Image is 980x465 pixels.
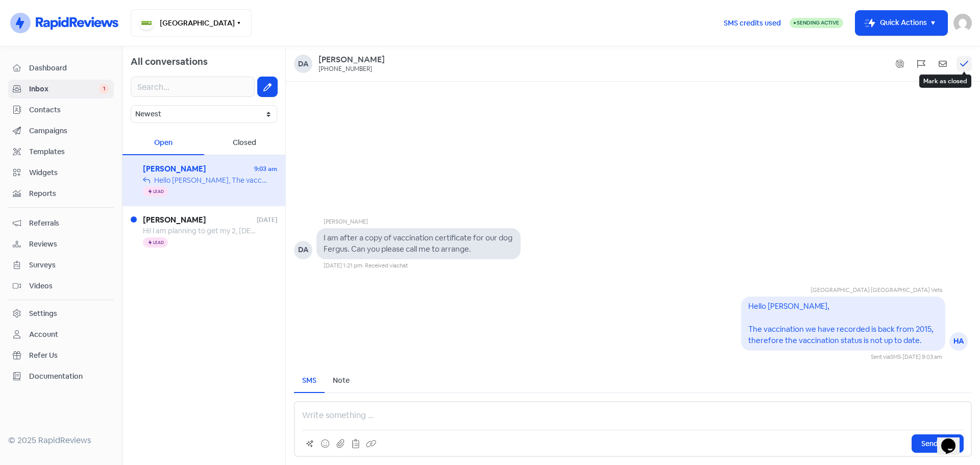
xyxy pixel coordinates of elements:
[29,308,57,319] div: Settings
[29,350,109,361] span: Refer Us
[8,434,114,447] div: © 2025 RapidReviews
[8,214,114,233] a: Referrals
[771,286,942,297] div: [GEOGRAPHIC_DATA] [GEOGRAPHIC_DATA] Vets
[204,131,286,155] div: Closed
[131,77,255,97] input: Search...
[914,56,929,71] button: Flag conversation
[797,19,839,26] span: Sending Active
[937,424,970,455] iframe: chat widget
[29,218,109,229] span: Referrals
[29,63,109,74] span: Dashboard
[912,434,964,453] button: Send SMS
[29,281,109,291] span: Videos
[324,261,362,270] div: [DATE] 1:21 pm
[8,304,114,323] a: Settings
[29,105,109,115] span: Contacts
[8,80,114,99] a: Inbox 1
[154,176,569,185] span: Hello [PERSON_NAME], The vaccination we have recorded is back from 2015, therefore the vaccinatio...
[892,56,908,71] button: Show system messages
[919,75,971,88] div: Mark as closed
[953,14,972,32] img: User
[790,17,843,29] a: Sending Active
[902,353,942,361] div: [DATE] 9:03 am
[8,59,114,78] a: Dashboard
[29,188,109,199] span: Reports
[8,235,114,254] a: Reviews
[99,84,109,94] span: 1
[143,214,257,226] span: [PERSON_NAME]
[143,163,254,175] span: [PERSON_NAME]
[318,65,372,74] div: [PHONE_NUMBER]
[949,332,968,351] div: HA
[294,55,312,73] div: Da
[254,164,277,174] span: 9:03 am
[294,241,312,259] div: DA
[333,375,350,386] div: Note
[29,239,109,250] span: Reviews
[921,438,954,449] span: Send SMS
[8,256,114,275] a: Surveys
[153,240,164,244] span: Lead
[29,329,58,340] div: Account
[324,233,514,254] pre: I am after a copy of vaccination certificate for our dog Fergus. Can you please call me to arrange.
[871,353,902,360] span: Sent via ·
[29,146,109,157] span: Templates
[324,217,521,228] div: [PERSON_NAME]
[748,301,937,346] pre: Hello [PERSON_NAME], The vaccination we have recorded is back from 2015, therefore the vaccinatio...
[29,167,109,178] span: Widgets
[153,189,164,193] span: Lead
[29,260,109,271] span: Surveys
[935,56,950,71] button: Mark as unread
[855,11,947,35] button: Quick Actions
[257,215,277,225] span: [DATE]
[8,346,114,365] a: Refer Us
[397,262,408,269] span: chat
[8,184,114,203] a: Reports
[8,325,114,344] a: Account
[890,353,901,360] span: SMS
[318,55,385,65] a: [PERSON_NAME]
[29,126,109,136] span: Campaigns
[131,9,252,37] button: [GEOGRAPHIC_DATA]
[143,226,541,235] span: Hi! I am planning to get my 2, [DEMOGRAPHIC_DATA] bunnies vaccinated, and im wondering how much t...
[715,17,790,28] a: SMS credits used
[8,277,114,296] a: Videos
[8,142,114,161] a: Templates
[362,261,408,270] div: · Received via
[8,101,114,119] a: Contacts
[29,84,99,94] span: Inbox
[8,367,114,386] a: Documentation
[8,163,114,182] a: Widgets
[122,131,204,155] div: Open
[302,375,316,386] div: SMS
[29,371,109,382] span: Documentation
[8,121,114,140] a: Campaigns
[724,18,781,29] span: SMS credits used
[131,56,208,67] span: All conversations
